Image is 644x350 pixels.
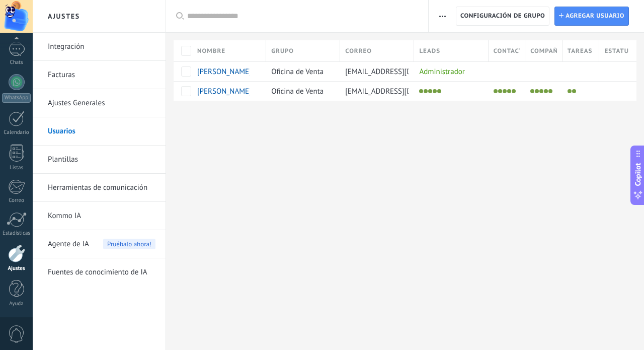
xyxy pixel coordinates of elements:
[33,202,166,230] li: Kommo IA
[633,163,643,186] span: Copilot
[48,117,155,146] a: Usuarios
[48,61,155,89] a: Facturas
[33,117,166,146] li: Usuarios
[535,89,539,93] li: Examinar
[33,33,166,61] li: Integración
[103,239,155,249] span: Pruébalo ahora!
[48,202,155,230] a: Kommo IA
[48,258,155,287] a: Fuentes de conocimiento de IA
[414,62,483,81] div: Administrador
[460,7,545,25] span: Configuración de grupo
[33,61,166,89] li: Facturas
[568,89,572,93] li: Editar
[271,67,324,77] span: Oficina de Venta
[2,265,31,272] div: Ajustes
[419,89,423,93] li: Instalar
[530,46,557,56] span: Compañías
[2,93,31,103] div: WhatsApp
[539,89,543,93] li: Editar
[437,89,441,93] li: Exportar
[33,258,166,286] li: Fuentes de conocimiento de IA
[512,89,516,93] li: Exportar
[33,89,166,117] li: Ajustes Generales
[503,89,507,93] li: Editar
[48,89,155,117] a: Ajustes Generales
[48,230,155,258] a: Agente de IAPruébalo ahora!
[572,89,576,93] li: Eliminar
[197,87,252,96] span: Myrna Rosado
[2,59,31,66] div: Chats
[428,89,432,93] li: Editar
[507,89,511,93] li: Eliminar
[345,67,459,77] span: [EMAIL_ADDRESS][DOMAIN_NAME]
[266,62,335,81] div: Oficina de Venta
[271,87,324,96] span: Oficina de Venta
[494,89,498,93] li: Instalar
[48,230,89,258] span: Agente de IA
[2,230,31,237] div: Estadísticas
[530,89,534,93] li: Instalar
[435,7,450,26] button: Más
[498,89,502,93] li: Examinar
[33,230,166,258] li: Agente de IA
[48,33,155,61] a: Integración
[2,197,31,204] div: Correo
[345,87,459,96] span: [EMAIL_ADDRESS][DOMAIN_NAME]
[2,165,31,171] div: Listas
[548,89,552,93] li: Exportar
[554,7,629,26] a: Agregar usuario
[433,89,437,93] li: Eliminar
[48,146,155,174] a: Plantillas
[419,46,440,56] span: Leads
[604,46,629,56] span: Estatus
[456,7,549,26] button: Configuración de grupo
[2,129,31,136] div: Calendario
[544,89,548,93] li: Eliminar
[33,146,166,174] li: Plantillas
[494,46,520,56] span: Contactos
[197,46,225,56] span: Nombre
[48,174,155,202] a: Herramientas de comunicación
[345,46,372,56] span: Correo
[424,89,428,93] li: Examinar
[568,46,593,56] span: Tareas
[271,46,294,56] span: Grupo
[566,7,624,25] span: Agregar usuario
[197,67,252,77] span: Cleyver Ulises Uribe Castañeda
[266,82,335,101] div: Oficina de Venta
[33,174,166,202] li: Herramientas de comunicación
[2,301,31,307] div: Ayuda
